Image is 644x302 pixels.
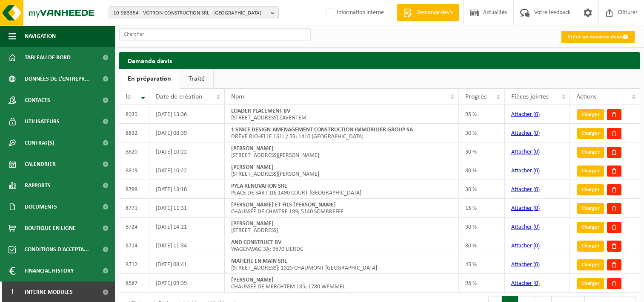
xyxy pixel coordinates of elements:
[459,124,504,142] td: 30 %
[149,105,225,124] td: [DATE] 13:36
[231,108,290,114] strong: LOADER PLACEMENT BV
[577,128,604,139] a: Charger
[231,93,244,100] span: Nom
[25,175,51,196] span: Rapports
[225,180,459,199] td: PLACE DE SART 10; 1490 COURT-[GEOGRAPHIC_DATA]
[119,199,149,218] td: 8771
[25,26,56,47] span: Navigation
[459,255,504,274] td: 45 %
[535,168,538,174] span: 0
[225,236,459,255] td: WAGENWAG 3A; 9570 LIERDE
[414,9,455,17] span: Demande devis
[25,218,76,239] span: Boutique en ligne
[149,180,225,199] td: [DATE] 13:16
[577,203,604,214] a: Charger
[511,224,540,230] a: Attacher (0)
[577,109,604,120] a: Charger
[535,261,538,268] span: 0
[119,28,311,41] input: Chercher
[577,259,604,270] a: Charger
[577,241,604,252] a: Charger
[25,196,57,218] span: Documents
[119,180,149,199] td: 8788
[25,111,60,132] span: Utilisateurs
[25,47,71,68] span: Tableau de bord
[25,68,90,90] span: Données de l'entrepr...
[577,147,604,158] a: Charger
[511,149,540,155] a: Attacher (0)
[535,130,538,136] span: 0
[149,161,225,180] td: [DATE] 10:22
[25,154,56,175] span: Calendrier
[459,236,504,255] td: 30 %
[535,205,538,212] span: 0
[459,161,504,180] td: 30 %
[231,202,336,208] strong: [PERSON_NAME] ET FILS [PERSON_NAME]
[149,236,225,255] td: [DATE] 11:34
[119,142,149,161] td: 8820
[225,105,459,124] td: [STREET_ADDRESS] ZAVENTEM
[25,239,89,260] span: Conditions d'accepta...
[149,218,225,236] td: [DATE] 14:21
[231,164,274,171] strong: [PERSON_NAME]
[126,93,131,100] span: Id
[225,255,459,274] td: [STREET_ADDRESS]; 1325 CHAUMONT-[GEOGRAPHIC_DATA]
[511,205,540,212] a: Attacher (0)
[113,7,267,20] span: 10-983354 - VOTRON-CONSTRUCTION SRL - [GEOGRAPHIC_DATA]
[231,183,287,189] strong: PYLA RENOVATION SRL
[511,168,540,174] a: Attacher (0)
[149,124,225,142] td: [DATE] 08:39
[149,199,225,218] td: [DATE] 11:31
[459,105,504,124] td: 95 %
[231,145,274,152] strong: [PERSON_NAME]
[109,6,279,19] button: 10-983354 - VOTRON-CONSTRUCTION SRL - [GEOGRAPHIC_DATA]
[577,166,604,177] a: Charger
[231,127,413,133] strong: 1 SPACE DESIGN-AMENAGEMENT CONSTRUCTION IMMOBILIER GROUP SA
[511,280,540,287] a: Attacher (0)
[119,218,149,236] td: 8724
[231,258,287,264] strong: MATIÈRE EN MAIN SRL
[225,161,459,180] td: [STREET_ADDRESS][PERSON_NAME]
[149,255,225,274] td: [DATE] 08:41
[535,280,538,287] span: 0
[459,274,504,293] td: 95 %
[397,4,459,21] a: Demande devis
[577,222,604,233] a: Charger
[119,161,149,180] td: 8819
[535,149,538,155] span: 0
[561,31,635,43] a: Créer un nouveau devis
[459,142,504,161] td: 30 %
[511,186,540,193] a: Attacher (0)
[119,255,149,274] td: 8712
[577,278,604,289] a: Charger
[459,218,504,236] td: 30 %
[25,260,74,282] span: Financial History
[535,111,538,118] span: 0
[511,130,540,136] a: Attacher (0)
[459,180,504,199] td: 30 %
[535,186,538,193] span: 0
[225,142,459,161] td: [STREET_ADDRESS][PERSON_NAME]
[231,239,281,246] strong: AND CONSTRUCT BV
[459,199,504,218] td: 15 %
[577,184,604,195] a: Charger
[465,93,487,100] span: Progrès
[119,236,149,255] td: 8714
[576,93,596,100] span: Actions
[119,69,180,89] a: En préparation
[119,124,149,142] td: 8832
[149,274,225,293] td: [DATE] 09:39
[225,218,459,236] td: [STREET_ADDRESS]
[535,224,538,230] span: 0
[225,124,459,142] td: DRÈVE RICHELLE 161L / 59; 1410 [GEOGRAPHIC_DATA]
[119,274,149,293] td: 8587
[231,221,274,227] strong: [PERSON_NAME]
[225,274,459,293] td: CHAUSSEE DE MERCHTEM 185; 1780 WEMMEL
[535,243,538,249] span: 0
[511,93,549,100] span: Pièces jointes
[511,243,540,249] a: Attacher (0)
[156,93,202,100] span: Date de création
[25,132,54,154] span: Contrat(s)
[180,69,213,89] a: Traité
[231,277,274,283] strong: [PERSON_NAME]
